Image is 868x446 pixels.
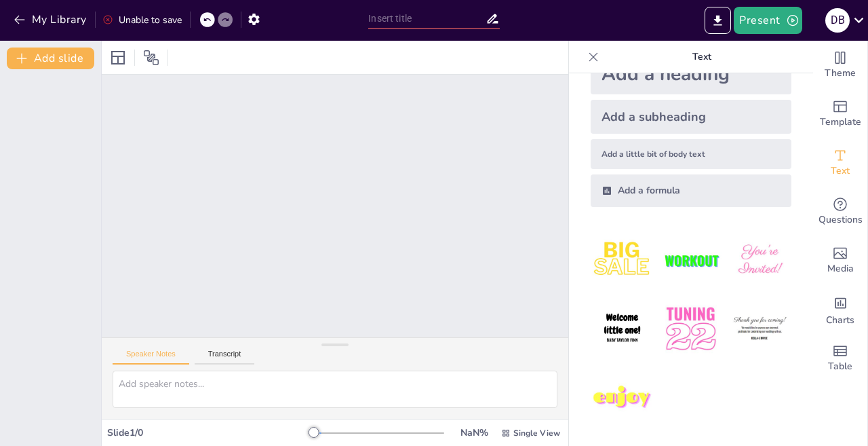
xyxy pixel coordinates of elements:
span: Single View [513,428,560,439]
span: Table [828,359,852,374]
img: 5.jpeg [659,297,722,360]
div: Add text boxes [813,138,867,187]
button: Transcript [195,350,255,365]
div: Add a heading [591,54,791,94]
img: 2.jpeg [659,229,722,292]
span: Text [831,164,850,179]
button: Export to PowerPoint [705,7,731,34]
div: Add images, graphics, shapes or video [813,236,867,285]
div: Get real-time input from your audience [813,187,867,236]
input: Insert title [368,9,485,29]
span: Charts [826,313,854,328]
p: Text [604,41,800,73]
div: Add charts and graphs [813,285,867,334]
div: Layout [107,47,129,69]
img: 6.jpeg [728,297,791,360]
span: Media [827,261,854,276]
div: Add a little bit of body text [591,139,791,169]
div: Unable to save [102,14,182,26]
span: Template [820,115,861,130]
div: Change the overall theme [813,41,867,90]
button: My Library [10,9,92,31]
div: NaN % [458,426,490,439]
button: Speaker Notes [113,350,189,365]
span: Position [143,50,159,66]
div: Add a subheading [591,100,791,134]
div: Add a formula [591,174,791,207]
button: Present [734,7,802,34]
div: D B [825,8,850,33]
img: 3.jpeg [728,229,791,292]
span: Questions [818,212,863,227]
img: 1.jpeg [591,229,654,292]
div: Slide 1 / 0 [107,426,314,439]
div: Add a table [813,334,867,383]
span: Theme [825,66,856,81]
img: 7.jpeg [591,367,654,430]
button: D B [825,7,850,34]
img: 4.jpeg [591,297,654,360]
div: Add ready made slides [813,90,867,138]
button: Add slide [7,48,94,69]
